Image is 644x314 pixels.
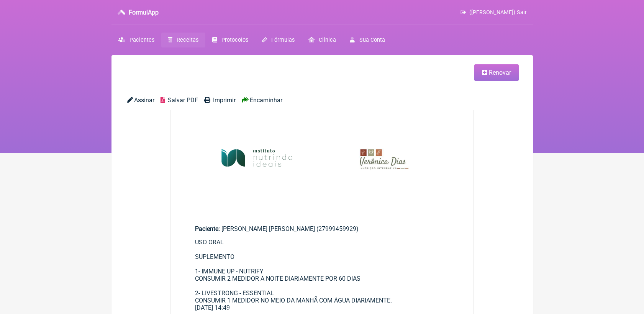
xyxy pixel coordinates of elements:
span: Sua Conta [359,37,385,43]
span: Clínica [319,37,336,43]
a: Renovar [474,64,519,81]
a: Salvar PDF [161,96,198,104]
span: Fórmulas [271,37,295,43]
span: Encaminhar [250,96,282,104]
span: Assinar [134,96,154,104]
a: Receitas [161,33,205,47]
img: rSewsjIQ7AAAAAAAMhDsAAAAAAAyEOwAAAAAADIQ7AAAAAAAMhDsAAAAAAAyEOwAAAAAADIQ7AAAAAAAMhDsAAAAAAAyEOwAA... [170,110,474,211]
div: USO ORAL SUPLEMENTO 1- IMMUNE UP - NUTRIFY CONSUMIR 2 MEDIDOR A NOITE DIARIAMENTE POR 60 DIAS 2- ... [195,239,449,304]
span: Receitas [177,37,198,43]
a: Assinar [127,96,154,104]
span: Renovar [489,69,511,76]
a: Pacientes [111,33,161,47]
h3: FormulApp [129,9,159,16]
a: Protocolos [205,33,255,47]
span: Pacientes [129,37,154,43]
a: ([PERSON_NAME]) Sair [460,9,526,16]
a: Fórmulas [255,33,302,47]
div: [PERSON_NAME] [PERSON_NAME] (27999459929) [195,225,449,232]
a: Imprimir [204,96,236,104]
span: Paciente: [195,225,220,232]
span: Salvar PDF [168,96,198,104]
span: Protocolos [221,37,248,43]
a: Sua Conta [343,33,392,47]
div: [DATE] 14:49 [195,304,449,311]
a: Encaminhar [242,96,282,104]
span: Imprimir [213,96,236,104]
a: Clínica [302,33,343,47]
span: ([PERSON_NAME]) Sair [469,9,527,16]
